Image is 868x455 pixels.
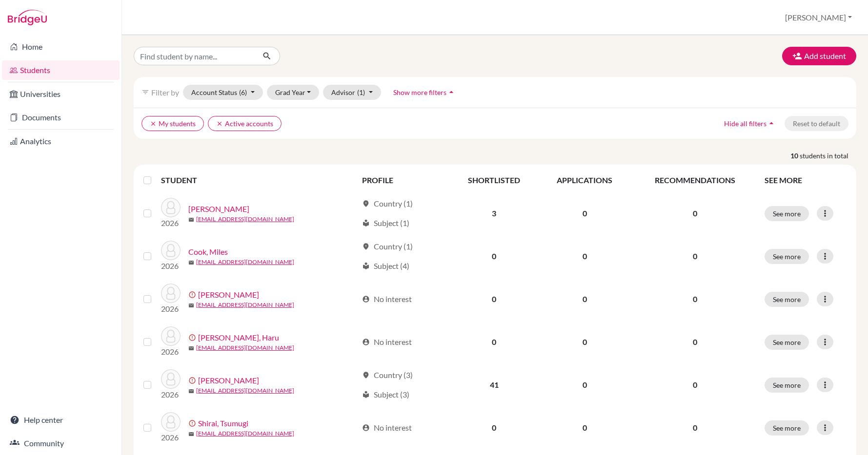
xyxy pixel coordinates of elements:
[631,169,759,192] th: RECOMMENDATIONS
[134,47,255,65] input: Find student by name...
[362,217,409,229] div: Subject (1)
[196,215,294,224] a: [EMAIL_ADDRESS][DOMAIN_NAME]
[161,217,181,229] p: 2026
[538,278,631,321] td: 0
[362,241,413,252] div: Country (1)
[161,432,181,443] p: 2026
[8,10,47,25] img: Bridge-U
[538,321,631,363] td: 0
[765,292,809,307] button: See more
[2,410,120,430] a: Help center
[538,363,631,406] td: 0
[450,169,538,192] th: SHORTLISTED
[2,108,120,127] a: Documents
[385,85,464,100] button: Show more filtersarrow_drop_up
[362,243,370,250] span: location_on
[198,417,248,429] a: Shirai, Tsumugi
[362,198,413,209] div: Country (1)
[196,386,294,395] a: [EMAIL_ADDRESS][DOMAIN_NAME]
[765,335,809,350] button: See more
[362,389,409,400] div: Subject (3)
[362,260,409,272] div: Subject (4)
[188,377,198,384] span: error_outline
[188,334,198,341] span: error_outline
[188,246,228,258] a: Cook, Miles
[362,295,370,303] span: account_circle
[362,262,370,270] span: local_library
[161,284,181,303] img: Huang, Ryan
[538,406,631,449] td: 0
[637,336,753,348] p: 0
[362,219,370,227] span: local_library
[362,371,370,379] span: location_on
[362,422,412,434] div: No interest
[785,116,848,131] button: Reset to default
[767,118,776,128] i: arrow_drop_up
[2,84,120,104] a: Universities
[450,321,538,363] td: 0
[393,88,446,96] span: Show more filters
[161,412,181,432] img: Shirai, Tsumugi
[323,85,381,100] button: Advisor(1)
[362,293,412,305] div: No interest
[782,47,856,65] button: Add student
[141,116,204,131] button: clearMy students
[151,88,179,97] span: Filter by
[161,369,181,389] img: Rao, Solana
[161,241,181,260] img: Cook, Miles
[765,206,809,221] button: See more
[161,169,356,192] th: STUDENT
[765,249,809,264] button: See more
[446,87,456,97] i: arrow_drop_up
[196,429,294,438] a: [EMAIL_ADDRESS][DOMAIN_NAME]
[724,119,767,128] span: Hide all filters
[161,346,181,358] p: 2026
[150,120,157,127] i: clear
[2,132,120,151] a: Analytics
[716,116,785,131] button: Hide all filtersarrow_drop_up
[183,85,263,100] button: Account Status(6)
[161,303,181,315] p: 2026
[188,291,198,299] span: error_outline
[161,389,181,400] p: 2026
[765,420,809,436] button: See more
[790,151,800,161] strong: 10
[2,434,120,453] a: Community
[188,217,194,223] span: mail
[637,422,753,434] p: 0
[267,85,320,100] button: Grad Year
[362,338,370,346] span: account_circle
[161,198,181,217] img: Cook, Maia
[161,260,181,272] p: 2026
[357,88,365,96] span: (1)
[188,203,249,215] a: [PERSON_NAME]
[141,88,149,96] i: filter_list
[800,151,856,161] span: students in total
[239,88,247,96] span: (6)
[196,258,294,266] a: [EMAIL_ADDRESS][DOMAIN_NAME]
[2,37,120,57] a: Home
[637,379,753,391] p: 0
[188,345,194,351] span: mail
[538,169,631,192] th: APPLICATIONS
[2,60,120,80] a: Students
[450,192,538,235] td: 3
[538,192,631,235] td: 0
[188,419,198,427] span: error_outline
[450,278,538,321] td: 0
[538,235,631,278] td: 0
[198,332,279,343] a: [PERSON_NAME], Haru
[188,303,194,308] span: mail
[188,260,194,265] span: mail
[196,343,294,352] a: [EMAIL_ADDRESS][DOMAIN_NAME]
[450,406,538,449] td: 0
[188,431,194,437] span: mail
[198,289,259,301] a: [PERSON_NAME]
[198,375,259,386] a: [PERSON_NAME]
[362,200,370,208] span: location_on
[637,293,753,305] p: 0
[450,363,538,406] td: 41
[765,378,809,393] button: See more
[356,169,450,192] th: PROFILE
[216,120,223,127] i: clear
